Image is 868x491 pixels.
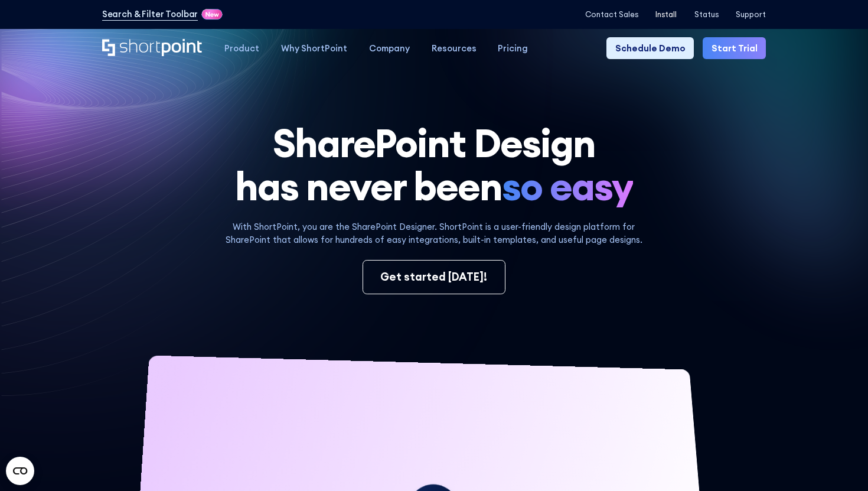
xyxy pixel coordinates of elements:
[487,37,539,59] a: Pricing
[224,42,259,55] div: Product
[6,457,34,485] button: Open CMP widget
[369,42,410,55] div: Company
[214,220,654,246] p: With ShortPoint, you are the SharePoint Designer. ShortPoint is a user-friendly design platform f...
[102,8,198,21] a: Search & Filter Toolbar
[655,10,677,19] a: Install
[358,37,420,59] a: Company
[420,37,487,59] a: Resources
[214,37,270,59] a: Product
[703,37,766,59] a: Start Trial
[270,37,358,59] a: Why ShortPoint
[502,165,633,208] span: so easy
[498,42,528,55] div: Pricing
[809,434,868,491] iframe: Chat Widget
[102,122,766,208] h1: SharePoint Design has never been
[281,42,347,55] div: Why ShortPoint
[363,260,505,295] a: Get started [DATE]!
[585,10,638,19] a: Contact Sales
[432,42,477,55] div: Resources
[102,39,203,58] a: Home
[694,10,719,19] a: Status
[606,37,694,59] a: Schedule Demo
[380,269,487,285] div: Get started [DATE]!
[736,10,766,19] a: Support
